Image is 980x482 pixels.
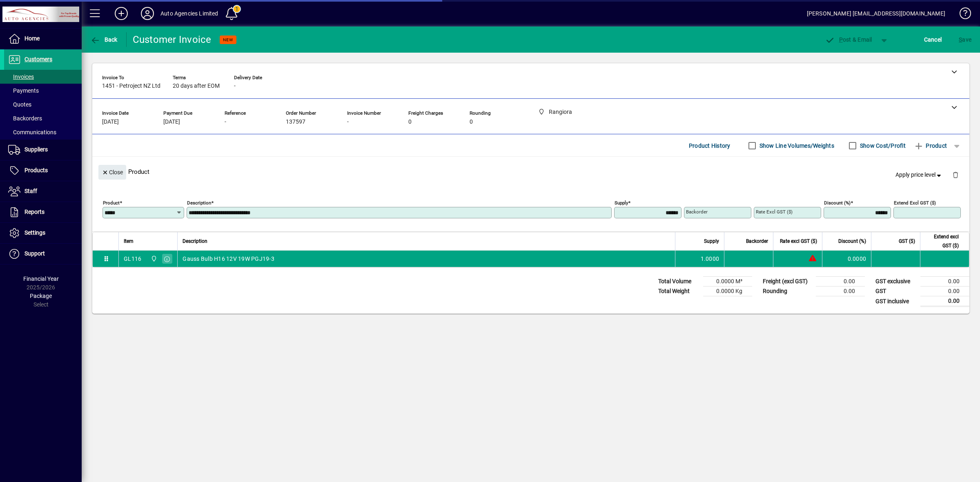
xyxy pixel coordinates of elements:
[704,237,719,246] span: Supply
[759,287,816,296] td: Rounding
[183,255,274,263] span: Gauss Bulb H16 12V 19W PGJ19-3
[654,287,703,296] td: Total Weight
[4,160,82,181] a: Products
[4,98,82,111] a: Quotes
[892,168,946,182] button: Apply price level
[839,36,843,43] span: P
[8,87,39,94] span: Payments
[871,296,920,307] td: GST inclusive
[780,237,817,246] span: Rate excl GST ($)
[82,32,127,47] app-page-header-button: Back
[925,232,959,250] span: Extend excl GST ($)
[124,255,141,263] div: GL116
[807,7,945,20] div: [PERSON_NAME] [EMAIL_ADDRESS][DOMAIN_NAME]
[824,200,851,206] mat-label: Discount (%)
[816,287,865,296] td: 0.00
[103,200,120,206] mat-label: Product
[838,237,866,246] span: Discount (%)
[703,287,752,296] td: 0.0000 Kg
[957,32,973,47] button: Save
[92,157,969,187] div: Product
[924,33,942,46] span: Cancel
[821,32,876,47] button: Post & Email
[24,35,40,42] span: Home
[959,33,971,46] span: ave
[102,83,160,89] span: 1451 - Petroject NZ Ltd
[4,244,82,264] a: Support
[920,287,969,296] td: 0.00
[703,277,752,287] td: 0.0000 M³
[470,119,473,125] span: 0
[133,33,212,46] div: Customer Invoice
[816,277,865,287] td: 0.00
[4,202,82,222] a: Reports
[24,188,37,194] span: Staff
[946,165,965,184] button: Delete
[959,36,962,43] span: S
[746,237,768,246] span: Backorder
[8,115,42,122] span: Backorders
[160,7,218,20] div: Auto Agencies Limited
[689,139,731,152] span: Product History
[686,138,734,153] button: Product History
[914,139,947,152] span: Product
[24,167,48,173] span: Products
[920,277,969,287] td: 0.00
[234,83,236,89] span: -
[4,125,82,139] a: Communications
[187,200,211,206] mat-label: Description
[4,70,82,84] a: Invoices
[223,37,233,42] span: NEW
[102,119,119,125] span: [DATE]
[895,171,943,179] span: Apply price level
[946,171,965,178] app-page-header-button: Delete
[654,277,703,287] td: Total Volume
[4,181,82,202] a: Staff
[24,146,48,153] span: Suppliers
[953,2,970,28] a: Knowledge Base
[173,83,220,89] span: 20 days after EOM
[686,209,708,215] mat-label: Backorder
[701,255,719,263] span: 1.0000
[30,293,52,299] span: Package
[102,166,123,179] span: Close
[225,119,226,125] span: -
[4,140,82,160] a: Suppliers
[8,73,34,80] span: Invoices
[98,165,126,180] button: Close
[4,84,82,98] a: Payments
[871,287,920,296] td: GST
[758,142,834,150] label: Show Line Volumes/Weights
[4,111,82,125] a: Backorders
[96,168,128,175] app-page-header-button: Close
[8,101,31,108] span: Quotes
[24,229,45,236] span: Settings
[183,237,207,246] span: Description
[899,237,915,246] span: GST ($)
[615,200,628,206] mat-label: Supply
[163,119,180,125] span: [DATE]
[23,275,59,282] span: Financial Year
[90,36,118,43] span: Back
[24,209,45,215] span: Reports
[134,6,160,21] button: Profile
[347,119,349,125] span: -
[88,32,120,47] button: Back
[4,223,82,243] a: Settings
[408,119,412,125] span: 0
[871,277,920,287] td: GST exclusive
[825,36,872,43] span: ost & Email
[124,237,134,246] span: Item
[4,29,82,49] a: Home
[756,209,793,215] mat-label: Rate excl GST ($)
[149,254,158,263] span: Rangiora
[922,32,944,47] button: Cancel
[24,56,52,62] span: Customers
[24,250,45,257] span: Support
[822,251,871,267] td: 0.0000
[858,142,906,150] label: Show Cost/Profit
[286,119,305,125] span: 137597
[910,138,951,153] button: Product
[759,277,816,287] td: Freight (excl GST)
[8,129,56,135] span: Communications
